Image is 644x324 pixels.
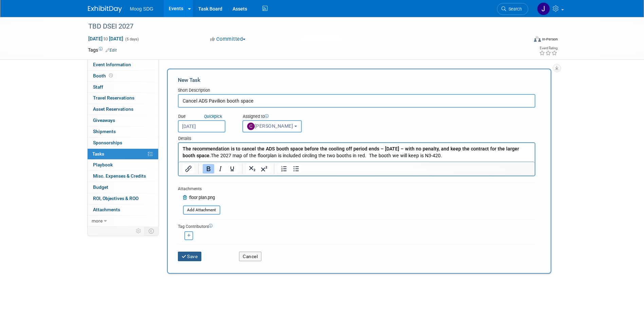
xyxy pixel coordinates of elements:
span: Event Information [93,62,131,67]
span: Budget [93,184,108,190]
button: [PERSON_NAME] [242,120,302,132]
button: Bullet list [290,164,302,174]
span: Sponsorships [93,140,122,145]
input: Due Date [178,120,225,132]
div: TBD DSEI 2027 [86,20,518,33]
div: Details [178,132,535,142]
button: Bold [203,164,214,174]
span: Playbook [93,162,113,167]
div: Tag Contributors [178,222,535,230]
img: Jaclyn Roberts [537,2,550,15]
div: Event Format [488,35,558,46]
span: (5 days) [125,37,139,41]
button: Superscript [258,164,270,174]
div: Short Description [178,87,535,94]
span: Booth [93,73,114,78]
span: Giveaways [93,118,115,123]
span: Search [506,6,522,12]
a: Travel Reservations [88,93,158,104]
a: Asset Reservations [88,104,158,115]
button: Cancel [239,252,261,261]
td: Personalize Event Tab Strip [133,227,145,235]
button: Underline [226,164,238,174]
a: Misc. Expenses & Credits [88,171,158,182]
span: more [92,218,103,223]
a: Playbook [88,160,158,170]
button: Save [178,252,202,261]
span: Tasks [92,151,104,157]
button: Numbered list [278,164,290,174]
button: Committed [208,36,248,43]
div: Attachments [178,186,220,192]
a: Quickpick [203,113,223,119]
td: Tags [88,47,117,53]
a: Giveaways [88,115,158,126]
a: Shipments [88,126,158,137]
a: Edit [106,48,117,53]
iframe: Rich Text Area [179,143,535,162]
div: New Task [178,76,535,84]
a: Search [497,3,528,15]
span: Booth not reserved yet [108,73,114,78]
span: Attachments [93,207,120,212]
div: Assigned to [242,113,324,120]
img: Format-Inperson.png [534,36,541,42]
a: Staff [88,82,158,93]
button: Subscript [246,164,258,174]
a: Booth [88,71,158,82]
span: Moog SDG [130,6,153,12]
span: Staff [93,84,103,90]
a: Sponsorships [88,138,158,148]
span: [DATE] [DATE] [88,36,124,42]
span: floor plan.png [189,195,215,200]
span: Shipments [93,129,116,134]
a: Event Information [88,59,158,70]
span: ROI, Objectives & ROO [93,196,139,201]
a: Attachments [88,204,158,215]
i: Quick [204,114,214,119]
a: Budget [88,182,158,193]
span: Asset Reservations [93,106,133,112]
button: Insert/edit link [183,164,194,174]
a: more [88,216,158,227]
span: to [103,36,109,41]
a: Tasks [88,149,158,160]
button: Italic [215,164,226,174]
span: [PERSON_NAME] [247,123,293,129]
td: Toggle Event Tabs [144,227,158,235]
div: Due [178,113,232,120]
span: Travel Reservations [93,95,134,101]
div: Event Rating [539,47,557,50]
span: Misc. Expenses & Credits [93,173,146,179]
img: ExhibitDay [88,6,122,13]
a: ROI, Objectives & ROO [88,193,158,204]
div: In-Person [542,37,558,42]
input: Name of task or a short description [178,94,535,108]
